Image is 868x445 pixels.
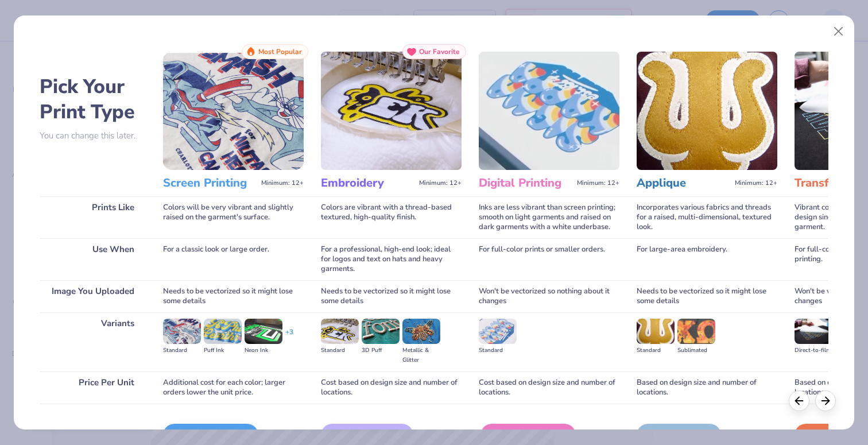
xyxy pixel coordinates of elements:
[637,52,777,170] img: Applique
[795,346,832,355] div: Direct-to-film
[577,179,619,187] span: Minimum: 12+
[479,319,517,344] img: Standard
[245,346,282,355] div: Neon Ink
[163,196,304,238] div: Colors will be very vibrant and slightly raised on the garment's surface.
[321,196,462,238] div: Colors are vibrant with a thread-based textured, high-quality finish.
[637,372,777,404] div: Based on design size and number of locations.
[362,346,400,355] div: 3D Puff
[40,280,146,312] div: Image You Uploaded
[419,179,462,187] span: Minimum: 12+
[479,52,619,170] img: Digital Printing
[321,319,359,344] img: Standard
[402,319,440,344] img: Metallic & Glitter
[163,238,304,280] div: For a classic look or large order.
[637,280,777,312] div: Needs to be vectorized so it might lose some details
[828,21,850,42] button: Close
[735,179,777,187] span: Minimum: 12+
[677,346,715,355] div: Sublimated
[637,238,777,280] div: For large-area embroidery.
[163,280,304,312] div: Needs to be vectorized so it might lose some details
[261,179,304,187] span: Minimum: 12+
[419,48,460,56] span: Our Favorite
[637,346,675,355] div: Standard
[163,176,257,191] h3: Screen Printing
[677,319,715,344] img: Sublimated
[479,372,619,404] div: Cost based on design size and number of locations.
[479,280,619,312] div: Won't be vectorized so nothing about it changes
[321,346,359,355] div: Standard
[245,319,282,344] img: Neon Ink
[258,48,302,56] span: Most Popular
[479,346,517,355] div: Standard
[40,196,146,238] div: Prints Like
[637,319,675,344] img: Standard
[321,176,414,191] h3: Embroidery
[204,346,242,355] div: Puff Ink
[163,319,201,344] img: Standard
[479,176,572,191] h3: Digital Printing
[321,280,462,312] div: Needs to be vectorized so it might lose some details
[40,74,146,125] h2: Pick Your Print Type
[479,196,619,238] div: Inks are less vibrant than screen printing; smooth on light garments and raised on dark garments ...
[637,176,730,191] h3: Applique
[362,319,400,344] img: 3D Puff
[40,312,146,372] div: Variants
[163,346,201,355] div: Standard
[402,346,440,365] div: Metallic & Glitter
[321,238,462,280] div: For a professional, high-end look; ideal for logos and text on hats and heavy garments.
[40,238,146,280] div: Use When
[795,319,832,344] img: Direct-to-film
[285,327,293,347] div: + 3
[40,131,146,141] p: You can change this later.
[204,319,242,344] img: Puff Ink
[163,52,304,170] img: Screen Printing
[479,238,619,280] div: For full-color prints or smaller orders.
[321,52,462,170] img: Embroidery
[163,372,304,404] div: Additional cost for each color; larger orders lower the unit price.
[637,196,777,238] div: Incorporates various fabrics and threads for a raised, multi-dimensional, textured look.
[321,372,462,404] div: Cost based on design size and number of locations.
[40,372,146,404] div: Price Per Unit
